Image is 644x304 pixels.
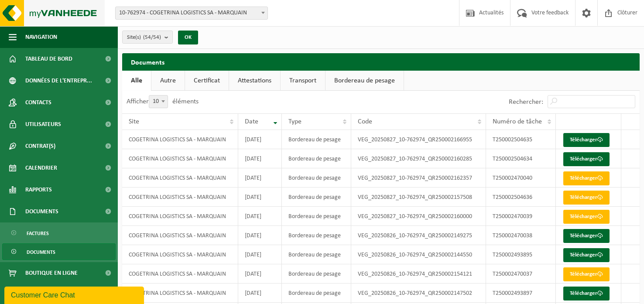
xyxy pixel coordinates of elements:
[563,267,610,281] a: Télécharger
[27,225,49,242] span: Factures
[351,264,486,284] td: VEG_20250826_10-762974_QR250002154121
[351,188,486,207] td: VEG_20250827_10-762974_QR250002157508
[509,99,543,106] label: Rechercher:
[25,113,61,135] span: Utilisateurs
[486,264,556,284] td: T250002470037
[143,34,161,40] count: (54/54)
[122,71,151,91] a: Alle
[282,149,351,168] td: Bordereau de pesage
[493,118,542,125] span: Numéro de tâche
[245,118,258,125] span: Date
[486,207,556,226] td: T250002470039
[238,130,282,149] td: [DATE]
[25,262,78,284] span: Boutique en ligne
[486,149,556,168] td: T250002504634
[2,225,116,241] a: Factures
[25,135,55,157] span: Contrat(s)
[229,71,280,91] a: Attestations
[351,168,486,188] td: VEG_20250827_10-762974_QR250002162357
[351,226,486,245] td: VEG_20250826_10-762974_QR250002149275
[238,207,282,226] td: [DATE]
[486,226,556,245] td: T250002470038
[122,188,238,207] td: COGETRINA LOGISTICS SA - MARQUAIN
[238,284,282,303] td: [DATE]
[282,207,351,226] td: Bordereau de pesage
[351,130,486,149] td: VEG_20250827_10-762974_QR250002166955
[115,7,268,20] span: 10-762974 - COGETRINA LOGISTICS SA - MARQUAIN
[563,171,610,185] a: Télécharger
[27,244,55,260] span: Documents
[486,168,556,188] td: T250002470040
[185,71,229,91] a: Certificat
[25,26,57,48] span: Navigation
[563,191,610,205] a: Télécharger
[325,71,404,91] a: Bordereau de pesage
[563,287,610,301] a: Télécharger
[238,168,282,188] td: [DATE]
[25,92,51,113] span: Contacts
[25,48,72,70] span: Tableau de bord
[151,71,185,91] a: Autre
[282,226,351,245] td: Bordereau de pesage
[282,245,351,264] td: Bordereau de pesage
[149,95,168,108] span: 10
[25,201,58,222] span: Documents
[486,188,556,207] td: T250002504636
[282,188,351,207] td: Bordereau de pesage
[122,31,173,44] button: Site(s)(54/54)
[563,248,610,262] a: Télécharger
[178,31,198,44] button: OK
[122,284,238,303] td: COGETRINA LOGISTICS SA - MARQUAIN
[122,53,640,70] h2: Documents
[282,168,351,188] td: Bordereau de pesage
[358,118,372,125] span: Code
[122,168,238,188] td: COGETRINA LOGISTICS SA - MARQUAIN
[282,130,351,149] td: Bordereau de pesage
[127,98,199,105] label: Afficher éléments
[351,207,486,226] td: VEG_20250827_10-762974_QR250002160000
[486,245,556,264] td: T250002493895
[122,245,238,264] td: COGETRINA LOGISTICS SA - MARQUAIN
[563,152,610,166] a: Télécharger
[238,149,282,168] td: [DATE]
[238,264,282,284] td: [DATE]
[282,284,351,303] td: Bordereau de pesage
[25,70,92,92] span: Données de l'entrepr...
[122,226,238,245] td: COGETRINA LOGISTICS SA - MARQUAIN
[25,157,57,179] span: Calendrier
[238,226,282,245] td: [DATE]
[129,118,139,125] span: Site
[563,210,610,224] a: Télécharger
[238,188,282,207] td: [DATE]
[127,31,161,44] span: Site(s)
[486,284,556,303] td: T250002493897
[122,149,238,168] td: COGETRINA LOGISTICS SA - MARQUAIN
[4,285,146,304] iframe: chat widget
[149,96,168,108] span: 10
[351,284,486,303] td: VEG_20250826_10-762974_QR250002147502
[288,118,301,125] span: Type
[238,245,282,264] td: [DATE]
[563,229,610,243] a: Télécharger
[122,264,238,284] td: COGETRINA LOGISTICS SA - MARQUAIN
[122,207,238,226] td: COGETRINA LOGISTICS SA - MARQUAIN
[486,130,556,149] td: T250002504635
[116,7,267,19] span: 10-762974 - COGETRINA LOGISTICS SA - MARQUAIN
[2,243,116,260] a: Documents
[351,149,486,168] td: VEG_20250827_10-762974_QR250002160285
[563,133,610,147] a: Télécharger
[281,71,325,91] a: Transport
[122,130,238,149] td: COGETRINA LOGISTICS SA - MARQUAIN
[25,179,52,201] span: Rapports
[282,264,351,284] td: Bordereau de pesage
[351,245,486,264] td: VEG_20250826_10-762974_QR250002144550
